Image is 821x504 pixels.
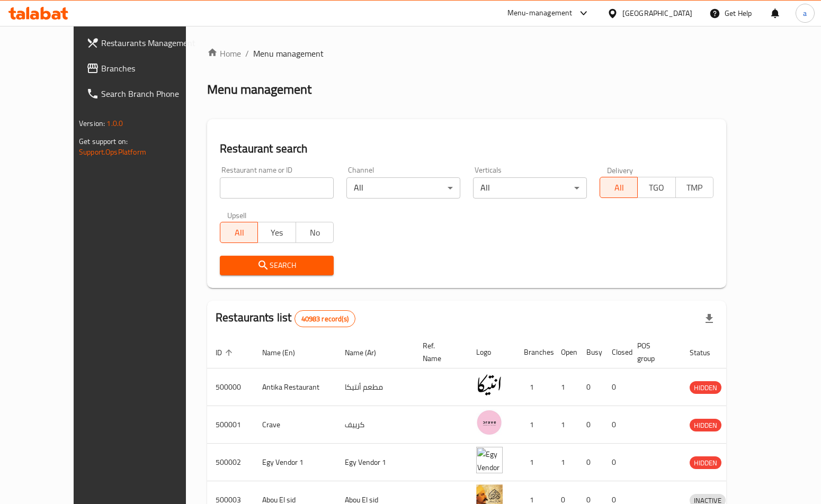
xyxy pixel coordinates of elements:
td: 0 [603,444,629,481]
img: Egy Vendor 1 [476,447,503,473]
th: Logo [468,336,515,368]
button: Search [220,256,334,275]
span: HIDDEN [690,382,721,394]
td: كرييف [336,406,414,444]
button: No [296,222,334,243]
div: HIDDEN [690,419,721,431]
h2: Restaurants list [216,310,355,327]
div: Export file [697,306,722,331]
td: 1 [552,368,578,406]
th: Branches [515,336,552,368]
td: مطعم أنتيكا [336,368,414,406]
td: Egy Vendor 1 [336,444,414,481]
span: Restaurants Management [101,37,202,49]
span: Version: [79,116,105,130]
div: HIDDEN [690,381,721,394]
td: 0 [578,368,603,406]
button: All [220,222,258,243]
span: 1.0.0 [106,116,123,130]
span: TMP [680,180,709,195]
img: Antika Restaurant [476,372,503,398]
span: Menu management [253,47,324,60]
div: [GEOGRAPHIC_DATA] [622,7,692,19]
span: Status [690,346,724,359]
td: 0 [578,444,603,481]
td: 500001 [207,406,254,444]
div: Menu-management [507,7,573,20]
span: ID [216,346,236,359]
span: Search Branch Phone [101,87,202,100]
h2: Restaurant search [220,141,713,157]
td: Crave [254,406,336,444]
span: Name (Ar) [345,346,390,359]
td: 1 [515,368,552,406]
span: a [803,7,807,19]
span: 40983 record(s) [295,314,355,324]
td: Antika Restaurant [254,368,336,406]
span: No [300,225,329,240]
span: HIDDEN [690,419,721,431]
span: HIDDEN [690,457,721,469]
a: Branches [78,56,211,81]
span: Name (En) [262,346,309,359]
button: Yes [257,222,296,243]
img: Crave [476,409,503,436]
td: 0 [603,368,629,406]
button: TMP [675,177,713,198]
td: 500000 [207,368,254,406]
div: All [473,177,587,199]
button: TGO [637,177,675,198]
label: Upsell [227,211,247,219]
nav: breadcrumb [207,47,726,60]
span: Ref. Name [423,339,455,365]
li: / [245,47,249,60]
span: Get support on: [79,134,128,148]
td: 1 [552,406,578,444]
span: All [604,180,633,195]
div: All [346,177,460,199]
span: Yes [262,225,291,240]
td: 0 [578,406,603,444]
a: Home [207,47,241,60]
span: Branches [101,62,202,75]
span: All [225,225,254,240]
span: POS group [637,339,668,365]
div: Total records count [295,310,355,327]
span: Search [228,259,325,272]
th: Closed [603,336,629,368]
td: 1 [552,444,578,481]
td: 500002 [207,444,254,481]
td: 1 [515,406,552,444]
td: 0 [603,406,629,444]
a: Search Branch Phone [78,81,211,106]
a: Support.OpsPlatform [79,145,146,159]
h2: Menu management [207,81,311,98]
button: All [600,177,638,198]
input: Search for restaurant name or ID.. [220,177,334,199]
span: TGO [642,180,671,195]
label: Delivery [607,166,633,174]
a: Restaurants Management [78,30,211,56]
td: 1 [515,444,552,481]
td: Egy Vendor 1 [254,444,336,481]
th: Open [552,336,578,368]
th: Busy [578,336,603,368]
